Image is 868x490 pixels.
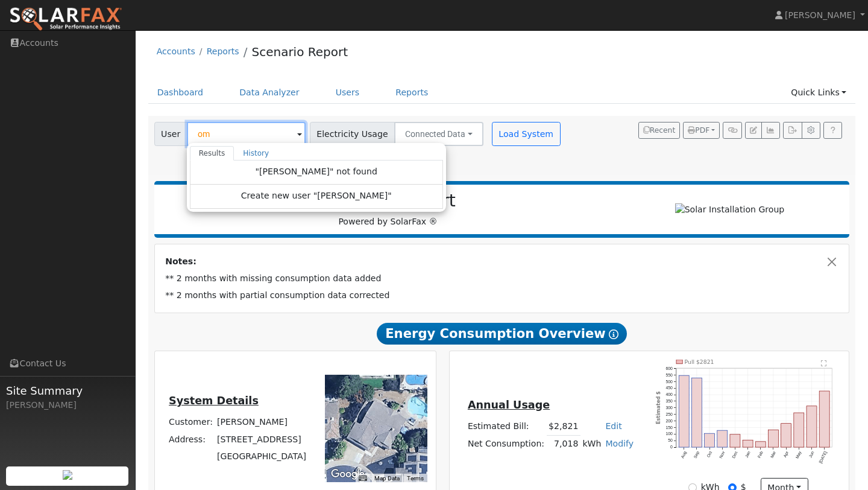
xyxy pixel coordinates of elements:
[605,421,621,431] a: Edit
[783,450,790,459] text: Apr
[668,438,673,442] text: 50
[148,81,213,104] a: Dashboard
[465,435,546,453] td: Net Consumption:
[680,450,687,459] text: Aug
[241,189,392,203] span: Create new user "[PERSON_NAME]"
[359,474,367,483] button: Keyboard shortcuts
[251,45,348,59] a: Scenario Report
[374,474,400,483] button: Map Data
[215,431,309,448] td: [STREET_ADDRESS]
[665,366,673,370] text: 600
[665,379,673,383] text: 500
[407,475,424,482] a: Terms
[638,122,681,139] button: Recent
[167,431,215,448] td: Address:
[731,450,738,459] text: Dec
[802,122,820,139] button: Settings
[386,81,437,104] a: Reports
[688,126,709,135] span: PDF
[723,122,741,139] button: Generate Report Link
[783,122,802,139] button: Export Interval Data
[215,414,309,431] td: [PERSON_NAME]
[234,146,278,161] a: History
[580,435,603,453] td: kWh
[769,430,779,447] rect: onclick=""
[230,81,309,104] a: Data Analyzer
[207,46,239,56] a: Reports
[807,406,817,447] rect: onclick=""
[717,430,728,447] rect: onclick=""
[706,450,712,458] text: Oct
[679,375,689,447] rect: onclick=""
[665,406,673,410] text: 300
[691,378,702,447] rect: onclick=""
[6,399,129,412] div: [PERSON_NAME]
[9,7,122,32] img: SolarFax
[761,122,780,139] button: Multi-Series Graph
[719,450,726,459] text: Nov
[665,425,673,429] text: 150
[310,122,395,146] span: Electricity Usage
[794,413,804,447] rect: onclick=""
[605,439,634,448] a: Modify
[665,399,673,403] text: 350
[785,10,855,20] span: [PERSON_NAME]
[165,256,197,266] strong: Notes:
[755,442,766,447] rect: onclick=""
[693,450,700,459] text: Sep
[665,431,673,436] text: 100
[187,122,306,146] input: Select a User
[730,434,740,447] rect: onclick=""
[782,81,855,104] a: Quick Links
[547,435,580,453] td: 7,018
[609,329,618,339] i: Show Help
[160,191,616,228] div: Powered by SolarFax ®
[166,191,609,211] h2: Scenario Report
[655,391,661,424] text: Estimated $
[63,470,72,480] img: retrieve
[823,122,842,139] a: Help Link
[465,418,546,435] td: Estimated Bill:
[167,414,215,431] td: Customer:
[781,423,791,447] rect: onclick=""
[256,167,377,176] span: "[PERSON_NAME]" not found
[328,466,368,482] a: Open this area in Google Maps (opens a new window)
[675,203,785,216] img: Solar Installation Group
[819,450,828,464] text: [DATE]
[795,450,803,460] text: May
[327,81,369,104] a: Users
[215,448,309,465] td: [GEOGRAPHIC_DATA]
[665,419,673,423] text: 200
[665,372,673,377] text: 550
[6,383,129,399] span: Site Summary
[157,46,195,56] a: Accounts
[826,255,838,268] button: Close
[665,412,673,416] text: 250
[705,433,715,447] rect: onclick=""
[190,146,234,161] a: Results
[819,391,829,447] rect: onclick=""
[821,360,827,367] text: 
[670,445,673,449] text: 0
[685,358,714,364] text: Pull $2821
[328,466,368,482] img: Google
[163,270,841,287] td: ** 2 months with missing consumption data added
[468,399,550,411] u: Annual Usage
[665,386,673,390] text: 450
[154,122,187,146] span: User
[743,440,753,447] rect: onclick=""
[665,392,673,396] text: 400
[757,450,764,459] text: Feb
[744,450,751,458] text: Jan
[745,122,762,139] button: Edit User
[169,395,259,407] u: System Details
[808,450,815,458] text: Jun
[163,287,841,304] td: ** 2 months with partial consumption data corrected
[394,122,483,146] button: Connected Data
[683,122,720,139] button: PDF
[492,122,561,146] button: Load System
[377,323,626,345] span: Energy Consumption Overview
[770,450,777,459] text: Mar
[547,418,580,435] td: $2,821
